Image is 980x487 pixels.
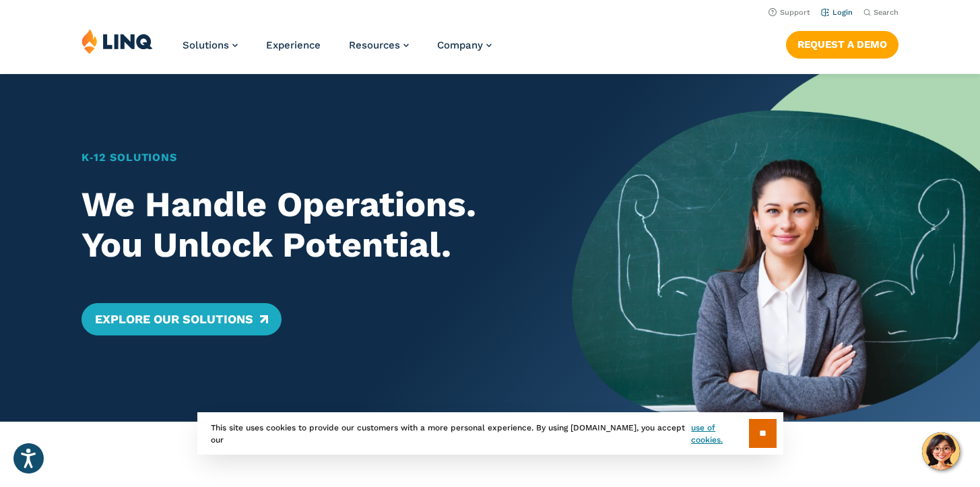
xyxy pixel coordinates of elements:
[81,303,282,335] a: Explore Our Solutions
[81,150,531,166] h1: K‑12 Solutions
[349,39,409,51] a: Resources
[874,8,899,17] span: Search
[197,412,783,455] div: This site uses cookies to provide our customers with a more personal experience. By using [DOMAIN...
[922,432,960,470] button: Hello, have a question? Let’s chat.
[821,8,853,17] a: Login
[266,39,321,51] a: Experience
[572,74,980,422] img: Home Banner
[437,39,483,51] span: Company
[349,39,400,51] span: Resources
[183,28,492,73] nav: Primary Navigation
[691,422,748,446] a: use of cookies.
[786,28,899,58] nav: Button Navigation
[81,185,531,265] h2: We Handle Operations. You Unlock Potential.
[769,8,810,17] a: Support
[81,28,153,54] img: LINQ | K‑12 Software
[786,31,899,58] a: Request a Demo
[183,39,229,51] span: Solutions
[437,39,492,51] a: Company
[183,39,238,51] a: Solutions
[863,7,899,18] button: Open Search Bar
